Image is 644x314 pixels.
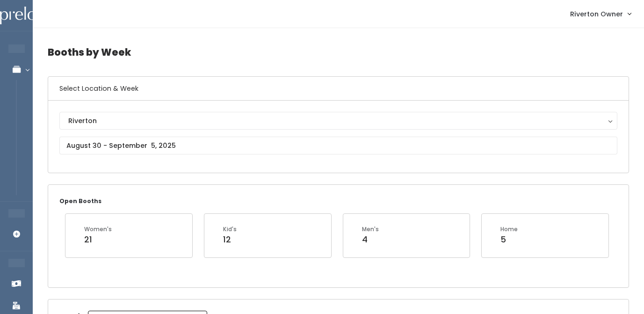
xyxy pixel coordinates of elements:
a: Riverton Owner [561,4,640,24]
small: Open Booths [59,197,101,205]
div: Women's [84,225,112,234]
h6: Select Location & Week [48,77,629,101]
h4: Booths by Week [48,39,629,65]
div: 5 [500,234,518,246]
button: Riverton [59,112,617,130]
span: Riverton Owner [570,9,623,19]
input: August 30 - September 5, 2025 [59,137,617,154]
div: 12 [223,234,237,246]
div: Home [500,225,518,234]
div: Kid's [223,225,237,234]
div: 21 [84,234,112,246]
div: Men's [362,225,379,234]
div: 4 [362,234,379,246]
div: Riverton [68,116,608,126]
